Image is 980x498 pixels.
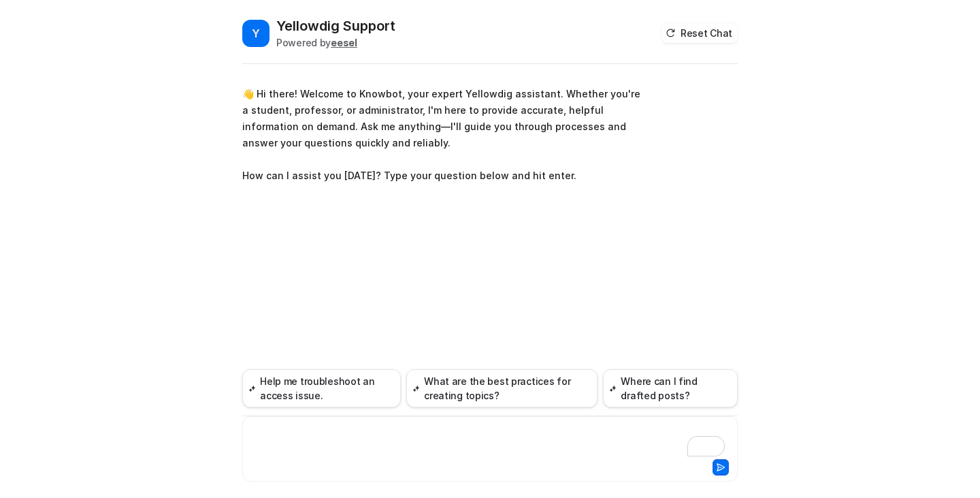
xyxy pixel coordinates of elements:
h2: Yellowdig Support [276,16,395,35]
button: What are the best practices for creating topics? [406,369,598,407]
button: Help me troubleshoot an access issue. [242,369,401,407]
button: Where can I find drafted posts? [603,369,738,407]
p: 👋 Hi there! Welcome to Knowbot, your expert Yellowdig assistant. Whether you're a student, profes... [242,86,640,184]
span: Y [242,20,269,47]
b: eesel [331,37,357,48]
div: To enrich screen reader interactions, please activate Accessibility in Grammarly extension settings [246,425,734,456]
div: Powered by [276,35,395,50]
button: Reset Chat [661,23,738,43]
